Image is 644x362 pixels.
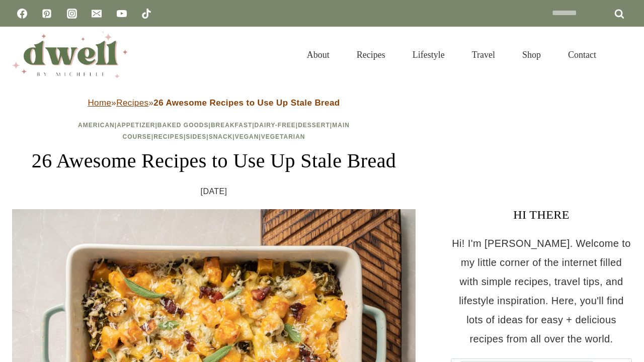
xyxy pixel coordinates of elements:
[12,4,32,24] a: Facebook
[78,122,350,140] span: | | | | | | | | | | |
[399,37,458,72] a: Lifestyle
[157,122,209,129] a: Baked Goods
[88,98,340,108] span: » »
[298,122,330,129] a: Dessert
[112,4,132,24] a: YouTube
[458,37,509,72] a: Travel
[12,146,416,176] h1: 26 Awesome Recipes to Use Up Stale Bread
[255,122,296,129] a: Dairy-Free
[209,133,233,140] a: Snack
[509,37,554,72] a: Shop
[116,98,148,108] a: Recipes
[211,122,252,129] a: Breakfast
[343,37,399,72] a: Recipes
[136,4,156,24] a: TikTok
[62,4,82,24] a: Instagram
[451,206,632,224] h3: HI THERE
[186,133,206,140] a: Sides
[261,133,305,140] a: Vegetarian
[78,122,115,129] a: American
[153,133,184,140] a: Recipes
[88,98,111,108] a: Home
[201,184,227,199] time: [DATE]
[235,133,259,140] a: Vegan
[293,37,610,72] nav: Primary Navigation
[117,122,155,129] a: Appetizer
[37,4,57,24] a: Pinterest
[87,4,107,24] a: Email
[554,37,610,72] a: Contact
[293,37,343,72] a: About
[153,98,340,108] strong: 26 Awesome Recipes to Use Up Stale Bread
[615,46,632,63] button: View Search Form
[12,32,128,78] img: DWELL by michelle
[451,234,632,348] p: Hi! I'm [PERSON_NAME]. Welcome to my little corner of the internet filled with simple recipes, tr...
